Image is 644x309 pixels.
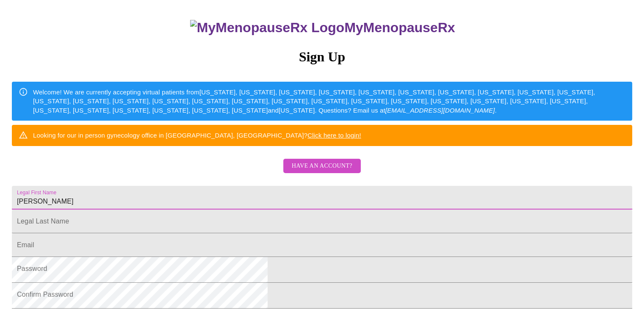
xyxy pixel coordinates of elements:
h3: Sign Up [12,49,632,65]
img: MyMenopauseRx Logo [190,20,344,36]
span: Have an account? [292,161,352,171]
button: Have an account? [283,159,361,174]
div: Looking for our in person gynecology office in [GEOGRAPHIC_DATA], [GEOGRAPHIC_DATA]? [33,127,361,143]
div: Welcome! We are currently accepting virtual patients from [US_STATE], [US_STATE], [US_STATE], [US... [33,84,625,118]
h3: MyMenopauseRx [13,20,633,36]
a: Have an account? [281,168,363,175]
a: Click here to login! [307,132,361,139]
em: [EMAIL_ADDRESS][DOMAIN_NAME] [385,107,495,114]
